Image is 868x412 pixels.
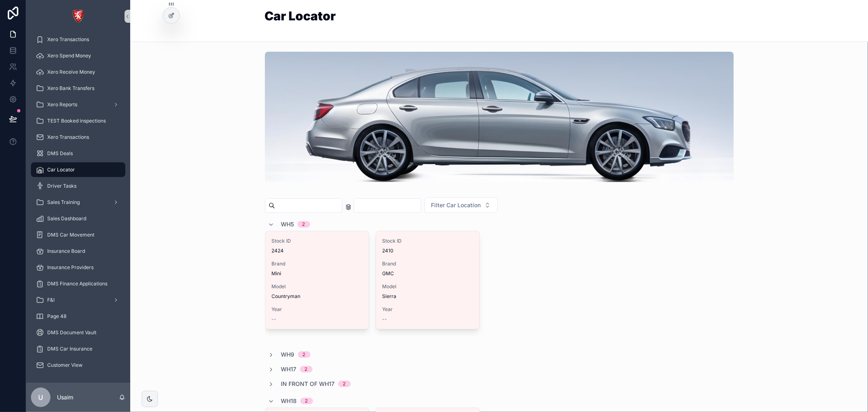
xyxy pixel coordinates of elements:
[272,270,282,277] span: Mini
[47,281,107,287] span: DMS Finance Applications
[31,97,125,112] a: Xero Reports
[47,264,94,271] span: Insurance Providers
[31,195,125,210] a: Sales Training
[38,392,43,402] span: U
[31,146,125,161] a: DMS Deals
[383,293,397,300] span: Sierra
[31,130,125,145] a: Xero Transactions
[303,351,306,358] div: 2
[47,362,83,368] span: Customer View
[31,260,125,275] a: Insurance Providers
[305,366,308,373] div: 2
[383,238,473,244] span: Stock ID
[47,199,80,206] span: Sales Training
[57,393,73,401] p: Usaim
[31,32,125,47] a: Xero Transactions
[383,270,394,277] span: GMC
[26,33,130,383] div: scrollable content
[265,231,369,329] a: Stock ID2424BrandMiniModelCountrymanYear--
[281,220,294,228] span: WH5
[31,309,125,324] a: Page 48
[47,297,55,303] span: F&I
[47,134,89,140] span: Xero Transactions
[265,10,336,22] h1: Car Locator
[31,244,125,259] a: Insurance Board
[31,162,125,177] a: Car Locator
[281,365,297,373] span: WH17
[47,313,66,320] span: Page 48
[31,48,125,63] a: Xero Spend Money
[47,118,106,124] span: TEST Booked inspections
[305,398,308,404] div: 2
[47,150,73,157] span: DMS Deals
[31,114,125,128] a: TEST Booked inspections
[281,397,297,405] span: WH18
[272,316,277,322] span: --
[343,381,346,387] div: 2
[31,325,125,340] a: DMS Document Vault
[281,351,295,359] span: WH9
[302,221,305,228] div: 2
[376,231,480,329] a: Stock ID2410BrandGMCModelSierraYear--
[47,183,77,189] span: Driver Tasks
[383,316,387,322] span: --
[31,211,125,226] a: Sales Dashboard
[31,293,125,307] a: F&I
[47,69,95,75] span: Xero Receive Money
[47,85,94,92] span: Xero Bank Transfers
[47,101,77,108] span: Xero Reports
[31,179,125,193] a: Driver Tasks
[272,238,362,244] span: Stock ID
[272,306,362,313] span: Year
[383,248,473,254] span: 2410
[383,283,473,290] span: Model
[72,10,85,23] img: App logo
[31,228,125,242] a: DMS Car Movement
[47,346,92,352] span: DMS Car Insurance
[383,306,473,313] span: Year
[47,329,96,336] span: DMS Document Vault
[47,53,91,59] span: Xero Spend Money
[281,380,335,388] span: In front of WH17
[272,261,362,267] span: Brand
[272,283,362,290] span: Model
[47,36,89,43] span: Xero Transactions
[431,201,481,209] span: Filter Car Location
[272,293,301,300] span: Countryman
[47,215,86,222] span: Sales Dashboard
[31,276,125,291] a: DMS Finance Applications
[47,167,75,173] span: Car Locator
[31,358,125,373] a: Customer View
[31,65,125,79] a: Xero Receive Money
[47,232,94,238] span: DMS Car Movement
[31,342,125,356] a: DMS Car Insurance
[272,248,362,254] span: 2424
[424,197,498,213] button: Select Button
[31,81,125,96] a: Xero Bank Transfers
[383,261,473,267] span: Brand
[47,248,85,254] span: Insurance Board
